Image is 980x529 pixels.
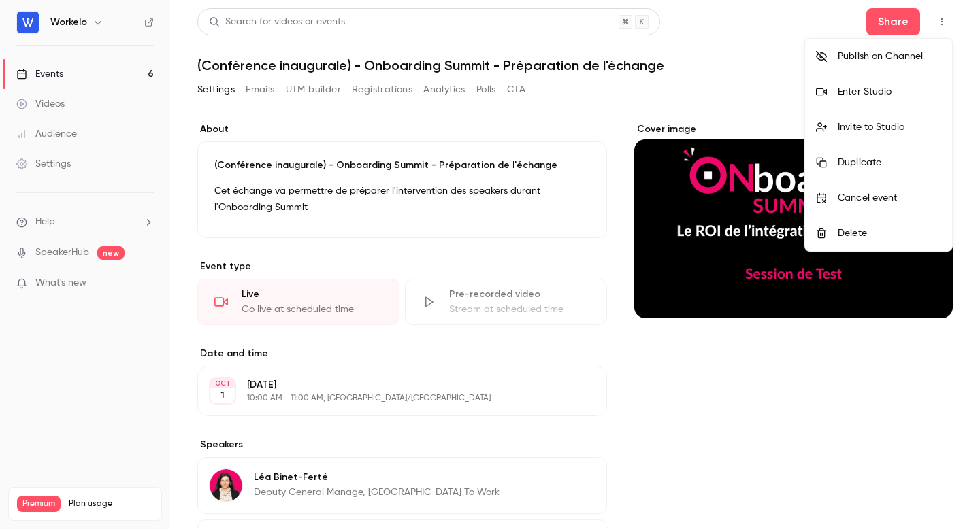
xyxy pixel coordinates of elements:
div: Invite to Studio [838,120,941,134]
div: Enter Studio [838,85,941,99]
div: Cancel event [838,191,941,205]
div: Duplicate [838,156,941,169]
div: Delete [838,226,941,240]
div: Publish on Channel [838,50,941,63]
